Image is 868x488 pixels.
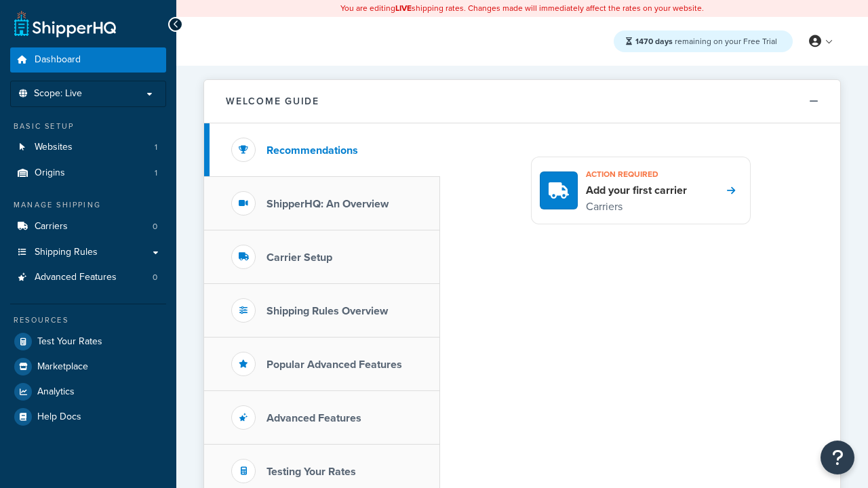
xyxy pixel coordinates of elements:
[35,272,117,283] span: Advanced Features
[35,142,73,153] span: Websites
[635,35,777,47] span: remaining on your Free Trial
[10,240,166,265] a: Shipping Rules
[267,305,388,317] h3: Shipping Rules Overview
[204,80,840,123] button: Welcome Guide
[10,161,166,186] a: Origins1
[34,88,82,100] span: Scope: Live
[226,96,319,106] h2: Welcome Guide
[10,405,166,429] a: Help Docs
[153,272,157,283] span: 0
[10,265,166,290] li: Advanced Features
[35,167,65,179] span: Origins
[267,251,332,264] h3: Carrier Setup
[586,165,687,183] h3: Action required
[10,121,166,132] div: Basic Setup
[395,2,412,14] b: LIVE
[635,35,673,47] strong: 1470 days
[267,144,358,157] h3: Recommendations
[10,214,166,239] a: Carriers0
[267,412,361,424] h3: Advanced Features
[10,314,166,326] div: Resources
[37,386,75,398] span: Analytics
[10,265,166,290] a: Advanced Features0
[35,54,81,66] span: Dashboard
[10,329,166,354] a: Test Your Rates
[35,221,68,232] span: Carriers
[155,167,157,179] span: 1
[267,198,389,210] h3: ShipperHQ: An Overview
[155,142,157,153] span: 1
[10,47,166,73] a: Dashboard
[35,247,98,258] span: Shipping Rules
[153,221,157,232] span: 0
[586,198,687,216] p: Carriers
[37,411,81,423] span: Help Docs
[10,380,166,404] a: Analytics
[821,441,854,474] button: Open Resource Center
[37,361,88,373] span: Marketplace
[10,199,166,211] div: Manage Shipping
[267,466,356,478] h3: Testing Your Rates
[10,354,166,379] a: Marketplace
[10,135,166,160] li: Websites
[586,183,687,198] h4: Add your first carrier
[10,214,166,239] li: Carriers
[267,359,402,371] h3: Popular Advanced Features
[10,161,166,186] li: Origins
[37,336,102,348] span: Test Your Rates
[10,135,166,160] a: Websites1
